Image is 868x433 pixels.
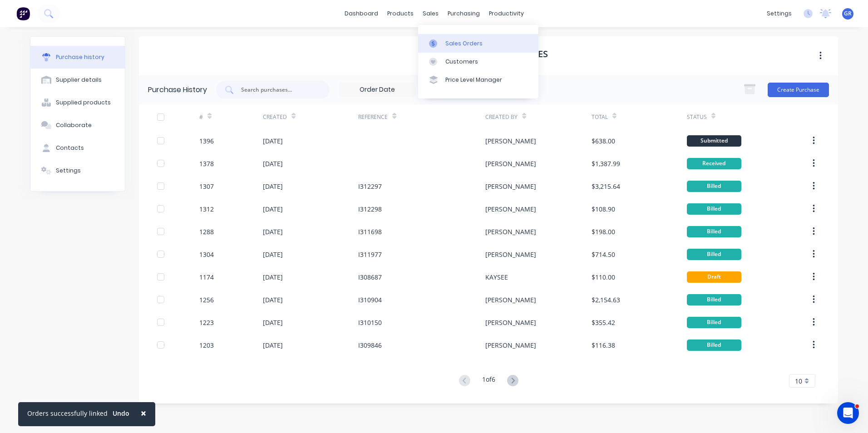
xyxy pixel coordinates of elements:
a: Sales Orders [418,34,538,52]
div: [PERSON_NAME] [485,295,536,305]
div: Status [687,113,707,121]
div: products [383,7,418,20]
div: Billed [687,203,741,215]
div: I312298 [358,204,382,214]
div: $1,387.99 [592,159,620,168]
div: $116.38 [592,340,615,350]
div: Billed [687,181,741,192]
button: Close [132,402,155,424]
div: Customers [445,58,478,66]
div: Reference [358,113,388,121]
div: [DATE] [263,295,283,305]
button: Purchase history [30,46,125,69]
button: Supplied products [30,91,125,114]
a: dashboard [340,7,383,20]
div: [DATE] [263,227,283,236]
div: I311698 [358,227,382,236]
div: 1 of 6 [482,374,495,388]
div: [DATE] [263,272,283,282]
a: Customers [418,53,538,71]
div: # [199,113,203,121]
div: Billed [687,249,741,260]
div: Billed [687,226,741,237]
div: Contacts [56,144,84,152]
div: [DATE] [263,136,283,146]
div: Created By [485,113,518,121]
button: Settings [30,159,125,182]
div: Price Level Manager [445,76,502,84]
div: Billed [687,294,741,305]
div: settings [762,7,796,20]
div: [DATE] [263,250,283,259]
div: Purchase History [148,84,207,95]
div: [PERSON_NAME] [485,227,536,236]
div: Draft [687,271,741,283]
div: I309846 [358,340,382,350]
div: Orders successfully linked [27,408,108,418]
div: $2,154.63 [592,295,620,305]
div: Supplied products [56,98,111,107]
button: Supplier details [30,69,125,91]
div: $110.00 [592,272,615,282]
div: [PERSON_NAME] [485,340,536,350]
div: 1288 [199,227,214,236]
div: 1312 [199,204,214,214]
div: purchasing [443,7,484,20]
div: [PERSON_NAME] [485,318,536,327]
div: Settings [56,167,81,175]
div: 1223 [199,318,214,327]
div: I312297 [358,182,382,191]
div: $198.00 [592,227,615,236]
div: 1307 [199,182,214,191]
div: [DATE] [263,159,283,168]
div: 1304 [199,250,214,259]
div: $355.42 [592,318,615,327]
img: Factory [16,7,30,20]
div: [DATE] [263,182,283,191]
div: KAYSEE [485,272,508,282]
div: [PERSON_NAME] [485,159,536,168]
div: [PERSON_NAME] [485,182,536,191]
button: Undo [108,407,134,420]
div: [PERSON_NAME] [485,136,536,146]
div: I310904 [358,295,382,305]
div: 1174 [199,272,214,282]
div: Total [592,113,608,121]
div: $108.90 [592,204,615,214]
span: 10 [795,376,802,386]
div: 1378 [199,159,214,168]
div: 1396 [199,136,214,146]
div: Supplier details [56,76,102,84]
div: $714.50 [592,250,615,259]
div: Collaborate [56,121,92,129]
a: Price Level Manager [418,71,538,89]
div: Received [687,158,741,169]
div: 1203 [199,340,214,350]
span: × [141,407,146,419]
button: Create Purchase [768,83,829,97]
div: $638.00 [592,136,615,146]
div: 1256 [199,295,214,305]
div: Created [263,113,287,121]
span: GR [844,10,852,18]
div: [DATE] [263,318,283,327]
div: [DATE] [263,340,283,350]
div: [PERSON_NAME] [485,204,536,214]
div: [DATE] [263,204,283,214]
input: Order Date [339,83,415,97]
button: Contacts [30,137,125,159]
input: Search purchases... [240,85,316,94]
div: Purchase history [56,53,104,61]
div: I310150 [358,318,382,327]
div: I308687 [358,272,382,282]
div: sales [418,7,443,20]
div: Sales Orders [445,39,483,48]
div: Billed [687,317,741,328]
button: Collaborate [30,114,125,137]
iframe: Intercom live chat [837,402,859,424]
div: I311977 [358,250,382,259]
div: [PERSON_NAME] [485,250,536,259]
div: Submitted [687,135,741,147]
div: productivity [484,7,528,20]
div: Billed [687,340,741,351]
